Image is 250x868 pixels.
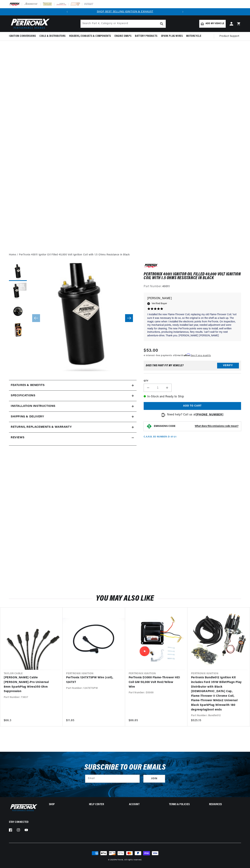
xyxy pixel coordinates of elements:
summary: Motorcycle [184,32,203,40]
span: Affirm [184,354,190,356]
span: Add my vehicle [206,22,224,25]
summary: Shipping & Delivery [9,412,137,422]
span: Spark Plug Wires [161,34,183,38]
button: Load image 4 in gallery view [9,322,27,340]
span: $14 [175,355,179,357]
media-gallery: Gallery Viewer [9,263,137,373]
div: 1 of 2 [71,10,179,14]
p: I installed the new Flame-Thrower Coil, replacing my old Flame-Thrower Coil. 'not sure it was nec... [147,313,237,337]
img: Emissions code [146,423,152,429]
a: [PERSON_NAME] Cable [PERSON_NAME]-Pro Universal 8mm SparkPlug Wires350 Ohm Suppression [4,675,55,694]
summary: Terms & policies [169,803,201,806]
a: PerTronix D3000 Flame-Thrower HEI Coil GM 50,000 Volt Red/Yellow Wire [129,675,180,689]
summary: Help Center [89,803,121,806]
button: Subscribe [143,775,165,783]
a: Pertronix Bundle012 Ignition Kit includes Ford 351W BilletPlugn Play Distributor with Black [DEMO... [191,675,243,712]
button: Load image 2 in gallery view [9,283,27,301]
h2: Returns, Replacements & Warranty [11,425,72,430]
p: 4 interest-free payments of with . [144,354,211,357]
span: Ignition Conversions [9,34,36,38]
summary: Product Support [219,32,241,41]
button: Translation missing: en.sections.announcements.next_announcement [179,8,186,15]
button: Slide right [125,314,133,322]
summary: Resources [209,803,241,806]
summary: Spark Plug Wires [159,32,185,40]
p: C.A.R.B. EO Number: D-57-21 [144,435,176,438]
strong: EMISSIONS CODE [154,425,175,428]
span: Battery Products [135,34,157,38]
summary: Installation instructions [9,401,137,411]
a: Home [9,253,16,257]
strong: 40011 [162,285,170,288]
h1: PerTronix 40011 Ignitor Oil Filled 40,000 Volt Ignition Coil with 1.5 Ohms Resistance in Black [144,273,241,280]
summary: Features & Benefits [9,380,137,391]
div: Does This part fit My vehicle? [146,364,184,367]
h3: Subscribe to our emails [84,764,166,771]
div: Part Number: [144,284,241,289]
p: Stay Connected [9,820,37,824]
small: © 2025 . [108,859,124,861]
span: Product Support [219,34,239,38]
a: PerTronix 1247XTSPW Wire (coil), 1247XT [66,675,118,685]
button: search button [158,20,166,28]
h2: Installation instructions [11,404,55,409]
button: EMISSIONS CODEWhat does this emissions code mean? [154,425,238,428]
a: PerTronix 40011 Ignitor Oil Filled 40,000 Volt Ignition Coil with 1.5 Ohms Resistance in Black [19,253,130,257]
button: Slide left [32,314,40,322]
input: Search Part #, Category or Keyword [81,20,166,28]
summary: Reviews [9,433,137,443]
img: Pertronix [9,803,38,812]
span: $53.00 [144,347,158,354]
button: Load image 1 in gallery view [9,263,27,281]
button: Add to cart [144,402,241,410]
summary: Battery Products [133,32,159,40]
small: All rights reserved. [124,859,142,861]
span: Verified Buyer [152,302,167,306]
span: Headers, Exhausts & Components [69,34,111,38]
span: Engine Swaps [115,34,131,38]
a: PerTronix [115,859,123,861]
button: Verify [217,363,239,368]
h2: Features & Benefits [11,383,44,388]
h2: Shipping & Delivery [11,415,44,419]
summary: Ignition Conversions [9,32,38,40]
summary: Headers, Exhausts & Components [67,32,113,40]
p: In-Stock and Ready to Ship [144,395,241,399]
label: QTY [144,380,241,383]
p: Need help? Call us at [167,413,223,417]
a: [PHONE_NUMBER] [196,413,223,416]
a: Add my vehicle [199,20,226,28]
summary: Specifications [9,391,137,401]
h2: Specifications [11,393,35,398]
div: Announcement [71,10,179,14]
summary: Account [129,803,161,806]
summary: Shop [49,803,81,806]
nav: breadcrumbs [9,253,241,257]
summary: Coils & Distributors [38,32,67,40]
summary: Returns, Replacements & Warranty [9,422,137,432]
strong: What does this emissions code mean? [195,425,238,428]
span: Motorcycle [186,34,201,38]
button: Load image 3 in gallery view [9,302,27,320]
img: Pertronix [9,18,50,30]
span: Coils & Distributors [39,34,66,38]
summary: Engine Swaps [113,32,133,40]
a: See if you qualify - Learn more about Affirm Financing (opens in modal) [191,355,211,357]
h2: Reviews [11,435,24,440]
a: SHOP BEST SELLING IGNITION & EXHAUST [97,10,153,13]
button: Translation missing: en.sections.announcements.previous_announcement [64,8,71,15]
input: Email [85,775,140,783]
h2: You may also like [9,595,241,602]
p: [PERSON_NAME] [147,296,237,301]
